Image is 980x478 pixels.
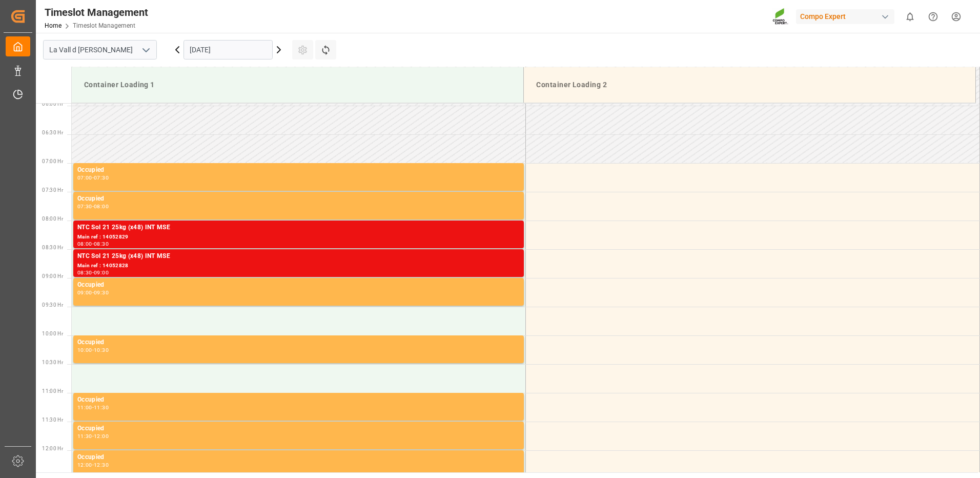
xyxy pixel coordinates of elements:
div: Occupied [77,165,520,175]
div: - [92,405,94,410]
div: Occupied [77,194,520,204]
input: Type to search/select [43,40,157,59]
div: Main ref : 14052829 [77,233,520,242]
div: 08:00 [94,204,109,209]
div: 08:30 [94,242,109,246]
div: 07:30 [77,204,92,209]
div: 12:00 [77,463,92,467]
span: 11:30 Hr [42,417,63,423]
div: - [92,290,94,295]
div: Container Loading 1 [80,75,515,94]
div: - [92,242,94,246]
div: Occupied [77,280,520,290]
div: Occupied [77,395,520,405]
div: - [92,175,94,180]
span: 11:00 Hr [42,388,63,394]
span: 06:00 Hr [42,101,63,107]
span: 10:30 Hr [42,360,63,365]
button: open menu [138,42,153,58]
input: DD.MM.YYYY [183,40,273,59]
div: - [92,434,94,439]
div: NTC Sol 21 25kg (x48) INT MSE [77,223,520,233]
div: Occupied [77,452,520,463]
div: 09:00 [77,290,92,295]
div: - [92,348,94,352]
span: 09:30 Hr [42,302,63,308]
div: 08:00 [77,242,92,246]
div: 10:00 [77,348,92,352]
div: 11:30 [77,434,92,439]
div: Timeslot Management [45,5,148,20]
div: - [92,270,94,275]
div: 11:00 [77,405,92,410]
span: 10:00 Hr [42,331,63,336]
div: NTC Sol 21 25kg (x48) INT MSE [77,251,520,262]
a: Home [45,22,62,29]
button: show 0 new notifications [899,5,922,28]
div: Container Loading 2 [532,75,967,94]
div: - [92,204,94,209]
span: 07:30 Hr [42,187,63,193]
div: Compo Expert [796,9,894,24]
div: - [92,463,94,467]
div: 12:30 [94,463,109,467]
div: 09:00 [94,270,109,275]
span: 08:30 Hr [42,245,63,250]
button: Help Center [922,5,945,28]
div: Occupied [77,424,520,434]
div: 07:30 [94,175,109,180]
div: 09:30 [94,290,109,295]
div: 10:30 [94,348,109,352]
span: 06:30 Hr [42,130,63,135]
span: 09:00 Hr [42,273,63,279]
img: Screenshot%202023-09-29%20at%2010.02.21.png_1712312052.png [772,8,789,26]
div: 07:00 [77,175,92,180]
span: 12:00 Hr [42,446,63,451]
div: 11:30 [94,405,109,410]
div: 12:00 [94,434,109,439]
div: 08:30 [77,270,92,275]
span: 07:00 Hr [42,158,63,164]
div: Main ref : 14052828 [77,262,520,270]
span: 08:00 Hr [42,216,63,222]
div: Occupied [77,337,520,348]
button: Compo Expert [796,7,899,26]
